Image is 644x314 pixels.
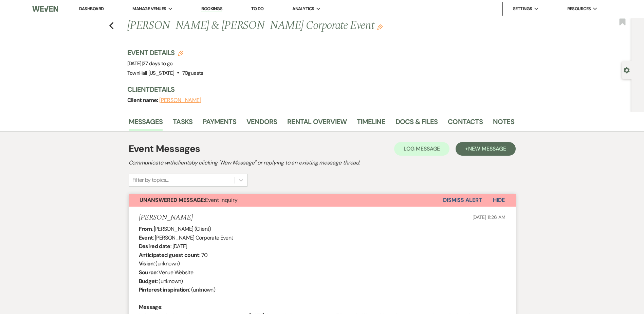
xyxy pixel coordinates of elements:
a: Vendors [246,116,277,131]
button: Log Message [394,142,449,156]
b: Vision [139,260,154,267]
a: Bookings [201,6,222,12]
span: | [142,60,173,67]
a: Docs & Files [395,116,438,131]
a: Dashboard [79,6,104,12]
h2: Communicate with clients by clicking "New Message" or replying to an existing message thread. [129,159,516,167]
b: Message [139,303,162,311]
a: Rental Overview [287,116,347,131]
span: Client name: [127,97,160,104]
span: Hide [493,196,505,204]
span: [DATE] 11:26 AM [473,214,505,220]
b: Desired date [139,243,170,250]
b: Pinterest inspiration [139,286,189,293]
span: TownHall [US_STATE] [127,70,174,76]
b: Anticipated guest count [139,251,199,259]
button: Hide [482,194,516,207]
button: Dismiss Alert [443,194,482,207]
b: Event [139,234,153,241]
h1: Event Messages [129,142,200,156]
span: 27 days to go [143,60,173,67]
span: Settings [513,5,532,12]
button: [PERSON_NAME] [159,98,201,103]
strong: Unanswered Message: [140,196,205,204]
button: Edit [377,24,383,30]
img: Weven Logo [32,2,58,16]
b: Budget [139,278,157,285]
a: Timeline [357,116,385,131]
button: +New Message [456,142,515,156]
b: From [139,225,152,232]
h3: Client Details [127,85,508,94]
a: Tasks [173,116,192,131]
span: Manage Venues [132,5,166,12]
b: Source [139,269,157,276]
h3: Event Details [127,48,203,57]
span: [DATE] [127,60,173,67]
span: Resources [567,5,591,12]
div: Filter by topics... [132,176,169,184]
a: Contacts [448,116,483,131]
h5: [PERSON_NAME] [139,213,193,222]
a: Payments [203,116,236,131]
span: Log Message [404,145,440,152]
span: New Message [468,145,506,152]
button: Unanswered Message:Event Inquiry [129,194,443,207]
span: 70 guests [182,70,203,76]
a: To Do [251,6,264,12]
a: Messages [129,116,163,131]
button: Open lead details [624,67,630,73]
a: Notes [493,116,514,131]
span: Analytics [292,5,314,12]
span: Event Inquiry [140,196,238,204]
h1: [PERSON_NAME] & [PERSON_NAME] Corporate Event [127,18,431,34]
